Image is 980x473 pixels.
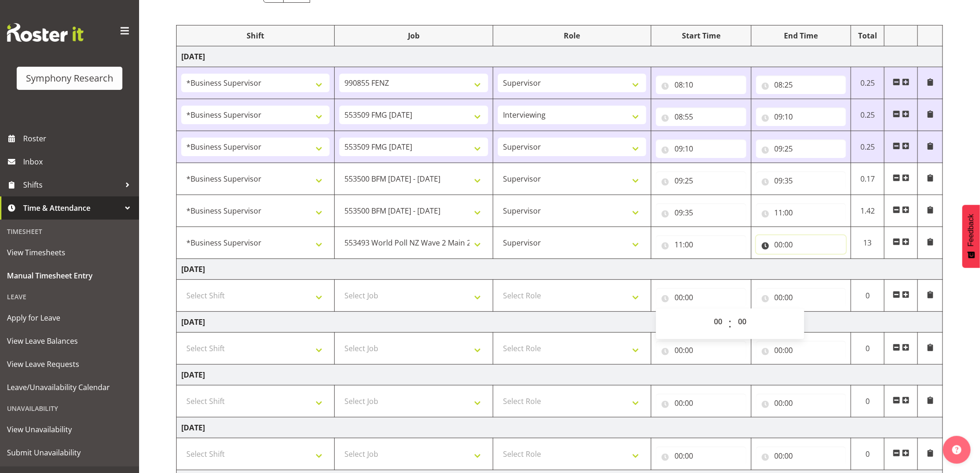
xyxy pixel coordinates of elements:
div: End Time [756,30,846,41]
td: 0 [851,385,885,417]
a: View Leave Requests [2,353,137,376]
span: View Timesheets [7,246,132,259]
td: [DATE] [177,259,943,280]
span: Time & Attendance [23,201,121,215]
span: Submit Unavailability [7,446,132,460]
span: Manual Timesheet Entry [7,269,132,283]
input: Click to select... [656,394,746,412]
div: Start Time [656,30,746,41]
td: 0 [851,333,885,365]
span: Roster [23,132,134,145]
span: View Unavailability [7,423,132,436]
input: Click to select... [756,394,846,412]
div: Leave [2,287,137,306]
input: Click to select... [656,235,746,254]
td: 0 [851,280,885,312]
span: Apply for Leave [7,311,132,325]
div: Total [856,30,879,41]
span: : [729,312,732,335]
div: Shift [181,30,330,41]
td: 0.25 [851,99,885,131]
a: Apply for Leave [2,306,137,329]
a: View Timesheets [2,241,137,264]
input: Click to select... [756,341,846,359]
span: Shifts [23,178,121,192]
td: 0 [851,438,885,470]
input: Click to select... [756,447,846,465]
input: Click to select... [756,288,846,307]
div: Role [498,30,646,41]
input: Click to select... [756,139,846,158]
button: Feedback - Show survey [962,205,980,268]
input: Click to select... [756,203,846,222]
a: View Leave Balances [2,329,137,353]
input: Click to select... [656,447,746,465]
a: Leave/Unavailability Calendar [2,376,137,399]
td: [DATE] [177,312,943,333]
td: 0.25 [851,67,885,99]
input: Click to select... [656,171,746,190]
span: View Leave Requests [7,357,132,371]
td: 0.25 [851,131,885,163]
span: View Leave Balances [7,334,132,348]
td: 0.17 [851,163,885,195]
a: Submit Unavailability [2,441,137,464]
div: Timesheet [2,222,137,241]
a: Manual Timesheet Entry [2,264,137,287]
input: Click to select... [756,76,846,94]
input: Click to select... [656,288,746,307]
input: Click to select... [656,341,746,359]
input: Click to select... [756,235,846,254]
span: Leave/Unavailability Calendar [7,380,132,394]
td: 1.42 [851,195,885,227]
input: Click to select... [756,171,846,190]
a: View Unavailability [2,418,137,441]
td: [DATE] [177,365,943,385]
span: Inbox [23,155,134,169]
td: 13 [851,227,885,259]
div: Job [339,30,488,41]
span: Feedback [967,214,975,246]
td: [DATE] [177,417,943,438]
img: Rosterit website logo [7,23,83,42]
input: Click to select... [656,139,746,158]
div: Symphony Research [26,71,113,85]
div: Unavailability [2,399,137,418]
img: help-xxl-2.png [952,445,961,454]
input: Click to select... [656,107,746,126]
input: Click to select... [656,76,746,94]
td: [DATE] [177,46,943,67]
input: Click to select... [756,107,846,126]
input: Click to select... [656,203,746,222]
